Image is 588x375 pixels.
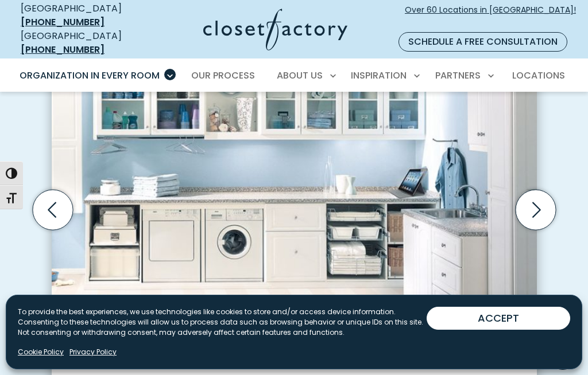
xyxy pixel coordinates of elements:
img: Closet Factory Logo [203,9,347,50]
a: [PHONE_NUMBER] [21,15,105,29]
button: Previous slide [28,185,78,235]
button: Next slide [511,185,560,235]
a: Schedule a Free Consultation [399,32,567,52]
button: ACCEPT [427,307,570,330]
span: Our Process [191,69,255,82]
div: [GEOGRAPHIC_DATA] [21,2,146,29]
nav: Primary Menu [11,60,577,92]
img: Custom laundry room cabinetry with glass door fronts, pull-out wire baskets, hanging rods, integr... [52,23,537,364]
span: Partners [435,69,481,82]
span: Organization in Every Room [20,69,160,82]
a: [PHONE_NUMBER] [21,43,105,56]
div: [GEOGRAPHIC_DATA] [21,29,146,57]
a: Privacy Policy [69,347,117,357]
span: Inspiration [351,69,407,82]
a: Cookie Policy [18,347,64,357]
p: To provide the best experiences, we use technologies like cookies to store and/or access device i... [18,307,427,338]
span: About Us [277,69,323,82]
span: Over 60 Locations in [GEOGRAPHIC_DATA]! [405,4,576,28]
span: Locations [512,69,565,82]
